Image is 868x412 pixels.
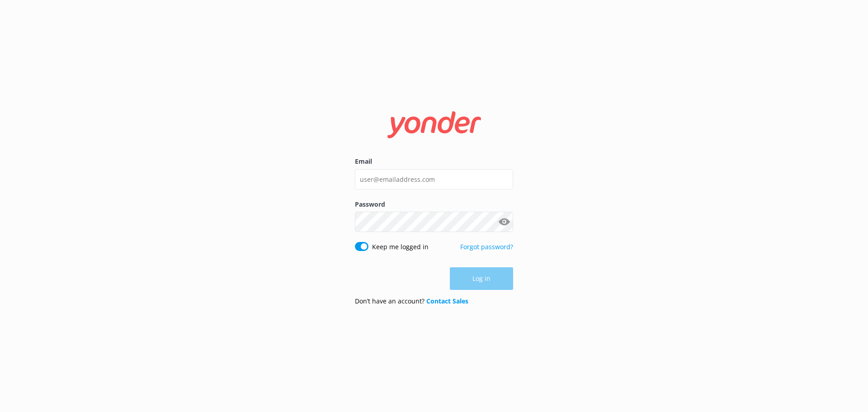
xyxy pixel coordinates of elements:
[372,242,429,252] label: Keep me logged in
[426,297,468,305] a: Contact Sales
[355,156,513,166] label: Email
[355,169,513,189] input: user@emailaddress.com
[355,296,468,306] p: Don’t have an account?
[460,242,513,251] a: Forgot password?
[495,213,513,231] button: Show password
[355,199,513,209] label: Password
